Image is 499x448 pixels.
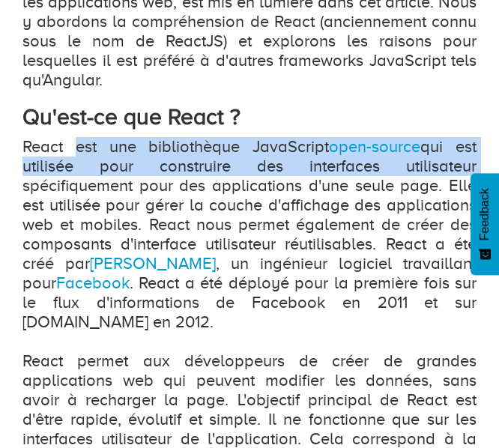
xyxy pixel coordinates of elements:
a: [PERSON_NAME] [90,254,216,273]
span: Feedback [478,188,492,240]
a: Facebook [56,273,130,292]
a: open-source [329,137,420,156]
button: Feedback - Afficher l’enquête [471,173,499,275]
strong: Qu'est-ce que React ? [22,104,241,130]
